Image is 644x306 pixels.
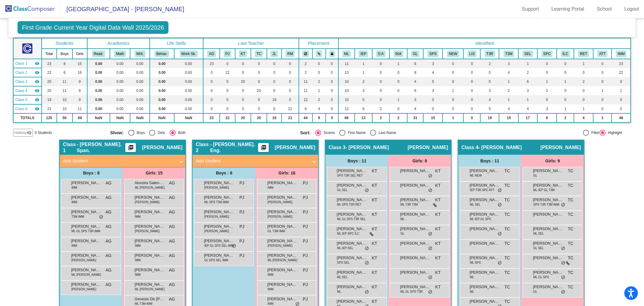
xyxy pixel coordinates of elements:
[130,68,150,77] td: 0.00
[407,77,423,86] td: 4
[574,49,593,59] th: Retained at some point, or was placed back at time of enrollment
[407,104,423,113] td: 4
[220,104,235,113] td: 0
[480,49,499,59] th: Tier 3 Supports in Reading
[87,86,110,95] td: 0.00
[130,86,150,95] td: 0.00
[578,50,589,57] button: RET
[612,77,631,86] td: 0
[150,113,174,122] td: NaN
[463,104,480,113] td: 0
[35,61,40,66] mat-icon: visibility
[423,59,443,68] td: 3
[13,77,42,86] td: Krista Tennefoss - Tennefoss
[423,49,443,59] th: SPST
[13,95,42,104] td: Jocelyn Lowe - Lowe
[389,104,407,113] td: 0
[407,95,423,104] td: 3
[299,77,312,86] td: 11
[326,68,338,77] td: 0
[557,68,574,77] td: 0
[267,95,282,104] td: 19
[537,104,557,113] td: 3
[312,59,326,68] td: 0
[87,113,110,122] td: NaN
[87,68,110,77] td: 0.00
[15,106,27,112] span: Class 6
[110,113,130,122] td: NaN
[407,59,423,68] td: 6
[537,77,557,86] td: 1
[355,49,372,59] th: Individualized Education Plan
[18,21,169,34] span: First Grade Current Year Digital Data Wall 2025/2026
[423,86,443,95] td: 3
[282,49,299,59] th: Renae McCabe
[518,95,537,104] td: 1
[499,104,518,113] td: 4
[443,86,463,95] td: 1
[87,59,110,68] td: 0.00
[224,50,232,57] button: PJ
[63,158,175,164] mat-panel-title: Add Student
[612,86,631,95] td: 1
[389,95,407,104] td: 1
[574,104,593,113] td: 1
[612,68,631,77] td: 22
[15,61,27,66] span: Class 1
[372,68,390,77] td: 0
[312,86,326,95] td: 1
[203,104,220,113] td: 0
[612,59,631,68] td: 23
[443,77,463,86] td: 0
[561,50,570,57] button: ILC
[282,59,299,68] td: 0
[127,145,134,153] mat-icon: picture_as_pdf
[411,50,420,57] button: GL
[574,95,593,104] td: 0
[251,77,267,86] td: 0
[267,104,282,113] td: 0
[150,104,174,113] td: 0.00
[196,158,308,164] mat-panel-title: Add Student
[13,86,42,95] td: Tara Corson - Corson
[326,86,338,95] td: 0
[251,59,267,68] td: 0
[15,70,27,75] span: Class 2
[150,68,174,77] td: 0.00
[35,97,40,102] mat-icon: visibility
[15,97,27,103] span: Class 5
[57,113,72,122] td: 56
[499,77,518,86] td: 1
[499,95,518,104] td: 1
[326,104,338,113] td: 0
[15,79,27,84] span: Class 3
[372,104,390,113] td: 2
[518,104,537,113] td: 4
[463,59,480,68] td: 0
[174,68,203,77] td: 0.00
[125,143,136,152] button: Print Students Details
[150,95,174,104] td: 0.00
[338,68,355,77] td: 13
[518,86,537,95] td: 3
[110,104,130,113] td: 0.00
[150,77,174,86] td: 0.00
[87,104,110,113] td: 0.00
[174,104,203,113] td: 0.00
[312,68,326,77] td: 0
[338,77,355,86] td: 10
[423,77,443,86] td: 5
[463,68,480,77] td: 0
[220,95,235,104] td: 0
[267,86,282,95] td: 0
[42,77,57,86] td: 20
[338,59,355,68] td: 11
[72,95,87,104] td: 9
[72,104,87,113] td: 11
[394,50,403,57] button: 504
[299,86,312,95] td: 11
[251,86,267,95] td: 20
[251,68,267,77] td: 0
[72,59,87,68] td: 15
[499,68,518,77] td: 4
